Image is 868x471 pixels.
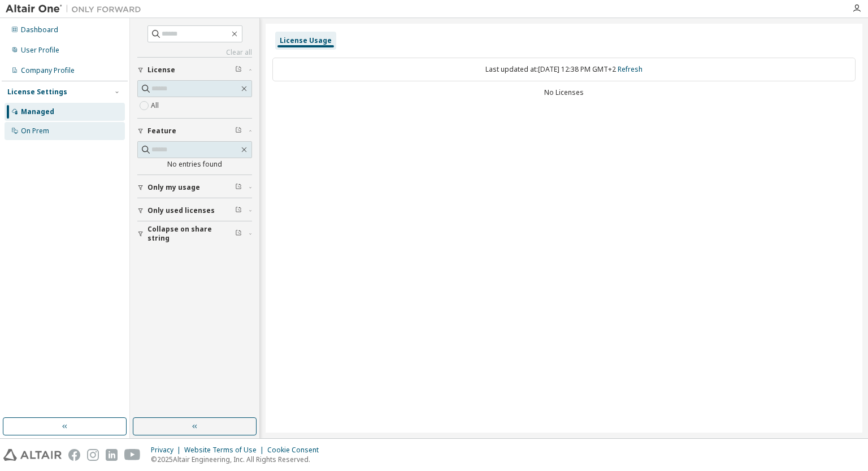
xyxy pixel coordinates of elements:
[21,46,59,55] div: User Profile
[147,183,200,192] span: Only my usage
[235,66,242,75] span: Clear filter
[151,455,325,464] p: © 2025 Altair Engineering, Inc. All Rights Reserved.
[280,36,332,45] div: License Usage
[21,127,49,136] div: On Prem
[267,446,325,455] div: Cookie Consent
[151,446,184,455] div: Privacy
[235,229,242,238] span: Clear filter
[235,127,242,136] span: Clear filter
[137,48,252,57] a: Clear all
[618,64,643,74] a: Refresh
[235,183,242,192] span: Clear filter
[151,99,161,112] label: All
[272,58,856,81] div: Last updated at: [DATE] 12:38 PM GMT+2
[147,206,215,215] span: Only used licenses
[106,449,118,461] img: linkedin.svg
[21,107,54,116] div: Managed
[124,449,141,461] img: youtube.svg
[6,3,147,15] img: Altair One
[68,449,80,461] img: facebook.svg
[137,198,252,223] button: Only used licenses
[147,66,175,75] span: License
[7,88,67,97] div: License Settings
[137,119,252,143] button: Feature
[137,160,252,169] div: No entries found
[272,88,856,97] div: No Licenses
[147,225,235,243] span: Collapse on share string
[3,449,62,461] img: altair_logo.svg
[21,25,58,34] div: Dashboard
[235,206,242,215] span: Clear filter
[87,449,99,461] img: instagram.svg
[137,221,252,246] button: Collapse on share string
[184,446,267,455] div: Website Terms of Use
[137,175,252,200] button: Only my usage
[147,127,176,136] span: Feature
[21,66,75,75] div: Company Profile
[137,58,252,82] button: License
